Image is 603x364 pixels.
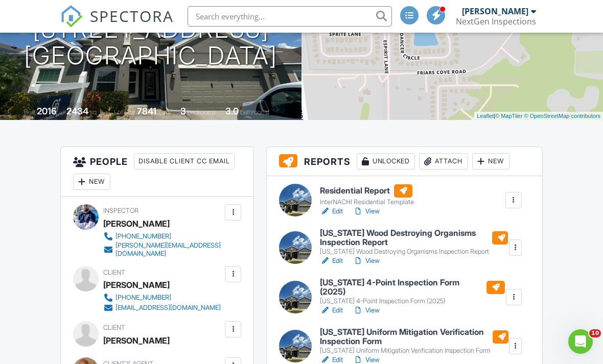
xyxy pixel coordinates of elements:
div: [US_STATE] Uniform Mitigation Verification Inspection Form [320,347,508,355]
div: 3.0 [225,106,239,116]
h6: [US_STATE] 4-Point Inspection Form (2025) [320,278,505,296]
span: sq. ft. [90,108,104,116]
a: [PERSON_NAME][EMAIL_ADDRESS][DOMAIN_NAME] [103,241,222,258]
img: The Best Home Inspection Software - Spectora [60,5,83,28]
span: Lot Size [114,108,135,116]
div: [EMAIL_ADDRESS][DOMAIN_NAME] [115,304,221,312]
div: [PHONE_NUMBER] [115,232,171,240]
span: bedrooms [188,108,216,116]
a: [US_STATE] Uniform Mitigation Verification Inspection Form [US_STATE] Uniform Mitigation Verifica... [320,328,508,355]
div: New [73,174,110,190]
input: Search everything... [188,6,392,27]
h3: Reports [267,147,542,176]
a: [US_STATE] 4-Point Inspection Form (2025) [US_STATE] 4-Point Inspection Form (2025) [320,278,505,305]
h3: People [61,147,253,197]
a: [EMAIL_ADDRESS][DOMAIN_NAME] [103,303,221,313]
div: InterNACHI Residential Template [320,198,414,206]
h1: [STREET_ADDRESS] [GEOGRAPHIC_DATA] [24,16,277,70]
a: Edit [320,206,343,216]
div: [PERSON_NAME] [462,6,528,16]
span: sq.ft. [158,108,171,116]
div: [PHONE_NUMBER] [115,294,171,302]
a: Residential Report InterNACHI Residential Template [320,184,414,207]
a: Edit [320,256,343,266]
a: Leaflet [477,113,494,119]
h6: [US_STATE] Uniform Mitigation Verification Inspection Form [320,328,508,346]
span: Client [103,269,125,276]
div: Attach [419,153,468,169]
a: © OpenStreetMap contributors [524,113,600,119]
div: New [472,153,509,169]
div: 7841 [137,106,156,116]
a: View [353,206,380,216]
div: NextGen Inspections [456,16,536,27]
div: Unlocked [357,153,415,169]
span: Inspector [103,207,138,214]
a: [PHONE_NUMBER] [103,231,222,241]
div: [PERSON_NAME] [103,277,170,293]
a: [US_STATE] Wood Destroying Organisms Inspection Report [US_STATE] Wood Destroying Organisms Inspe... [320,229,508,256]
div: [PERSON_NAME] [103,216,170,231]
div: | [474,112,603,120]
div: Disable Client CC Email [134,153,235,169]
a: © MapTiler [495,113,523,119]
span: SPECTORA [90,5,174,27]
a: [PHONE_NUMBER] [103,293,221,303]
span: bathrooms [240,108,269,116]
h6: Residential Report [320,184,414,198]
span: 10 [589,329,601,337]
a: View [353,305,380,316]
div: 2016 [37,106,57,116]
iframe: Intercom live chat [568,329,593,354]
a: Edit [320,305,343,316]
a: SPECTORA [60,14,174,35]
a: View [353,256,380,266]
div: 2434 [66,106,88,116]
h6: [US_STATE] Wood Destroying Organisms Inspection Report [320,229,508,247]
div: [US_STATE] Wood Destroying Organisms Inspection Report [320,248,508,256]
span: Client [103,324,125,331]
div: 3 [180,106,186,116]
span: Built [24,108,35,116]
div: [PERSON_NAME][EMAIL_ADDRESS][DOMAIN_NAME] [115,241,222,258]
div: [US_STATE] 4-Point Inspection Form (2025) [320,297,505,305]
div: [PERSON_NAME] [103,333,170,348]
